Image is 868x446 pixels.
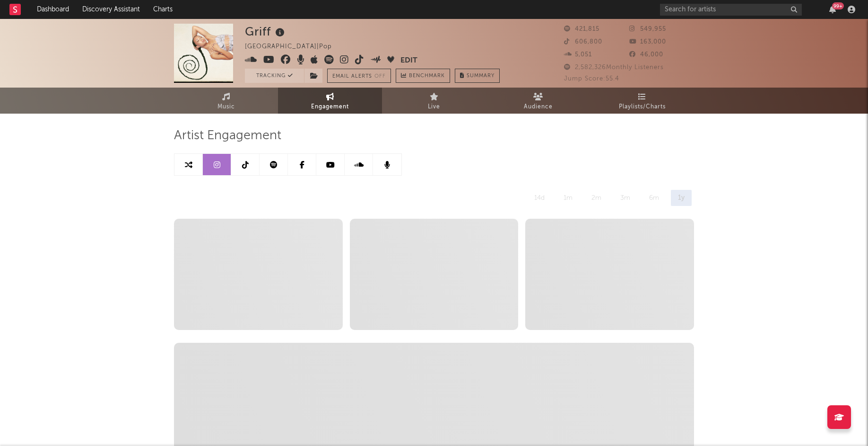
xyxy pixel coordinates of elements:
button: Tracking [245,69,304,83]
span: Artist Engagement [174,130,281,142]
span: Benchmark [409,71,445,82]
span: Audience [524,101,553,113]
a: Playlists/Charts [590,88,694,114]
div: 6m [642,190,666,206]
span: Engagement [311,101,349,113]
button: 99+ [829,6,836,13]
span: 46,000 [629,52,663,58]
input: Search for artists [660,4,802,16]
div: 1m [556,190,580,206]
button: Email AlertsOff [327,69,391,83]
span: Live [428,101,440,113]
button: Summary [455,69,500,83]
span: 5,051 [564,52,592,58]
a: Benchmark [396,69,450,83]
div: 2m [584,190,608,206]
span: 421,815 [564,26,599,32]
span: Summary [467,73,495,79]
a: Engagement [278,88,382,114]
div: 99 + [832,2,844,9]
span: 2,582,326 Monthly Listeners [564,64,664,71]
a: Live [382,88,486,114]
span: 606,800 [564,39,602,45]
div: 3m [613,190,637,206]
button: Edit [400,55,417,67]
div: 14d [527,190,552,206]
span: Playlists/Charts [619,101,666,113]
span: Jump Score: 55.4 [564,76,619,82]
a: Audience [486,88,590,114]
div: Griff [245,24,287,39]
span: Music [217,101,235,113]
span: 549,955 [629,26,666,32]
a: Music [174,88,278,114]
em: Off [374,74,386,79]
div: 1y [671,190,692,206]
div: [GEOGRAPHIC_DATA] | Pop [245,41,343,53]
span: 163,000 [629,39,666,45]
